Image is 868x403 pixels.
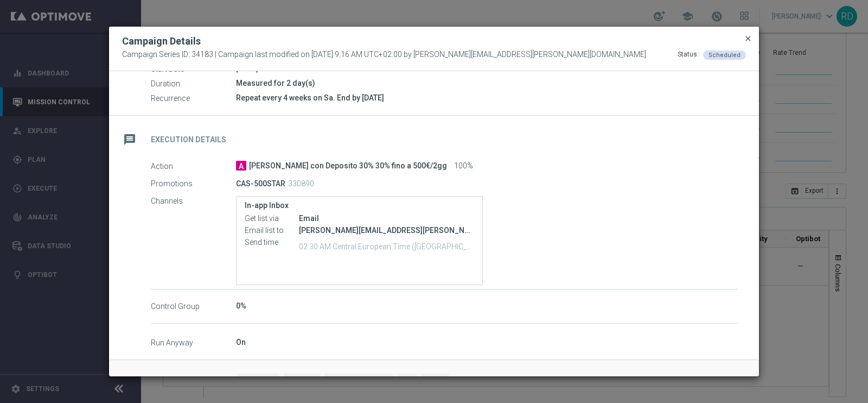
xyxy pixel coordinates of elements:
[454,161,473,171] span: 100%
[245,214,299,224] label: Get list via
[299,225,474,236] div: [PERSON_NAME][EMAIL_ADDRESS][PERSON_NAME][DOMAIN_NAME]
[122,50,646,60] span: Campaign Series ID: 34183 | Campaign last modified on [DATE] 9:16 AM UTC+02:00 by [PERSON_NAME][E...
[398,374,417,391] span: star
[152,374,238,391] label: Tags
[744,34,752,43] span: close
[709,52,741,59] span: Scheduled
[245,201,474,210] label: In-app Inbox
[299,241,474,251] p: 02:30 AM Central European Time ([GEOGRAPHIC_DATA]) (UTC +02:00)
[236,78,738,89] div: Measured for 2 day(s)
[238,374,279,391] span: bonus cash
[324,374,393,391] span: cb perso + cb ricarica
[678,50,699,60] div: Status:
[245,226,299,236] label: Email list to
[284,374,320,391] span: up-selling
[422,374,449,391] span: casino
[288,179,314,188] p: 330890
[151,196,236,206] label: Channels
[236,161,246,171] span: A
[151,301,236,311] label: Control Group
[122,35,201,48] h2: Campaign Details
[151,93,236,103] label: Recurrence
[151,135,226,145] h2: Execution Details
[120,130,139,149] i: message
[236,179,285,188] p: CAS-500STAR
[151,179,236,188] label: Promotions
[299,213,474,224] div: Email
[236,300,738,311] div: 0%
[151,79,236,89] label: Duration
[151,161,236,171] label: Action
[151,338,236,348] label: Run Anyway
[245,238,299,248] label: Send time
[236,337,738,348] div: On
[703,50,746,59] colored-tag: Scheduled
[249,161,447,171] span: [PERSON_NAME] con Deposito 30% 30% fino a 500€/2gg
[236,92,738,103] div: Repeat every 4 weeks on Sa. End by [DATE]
